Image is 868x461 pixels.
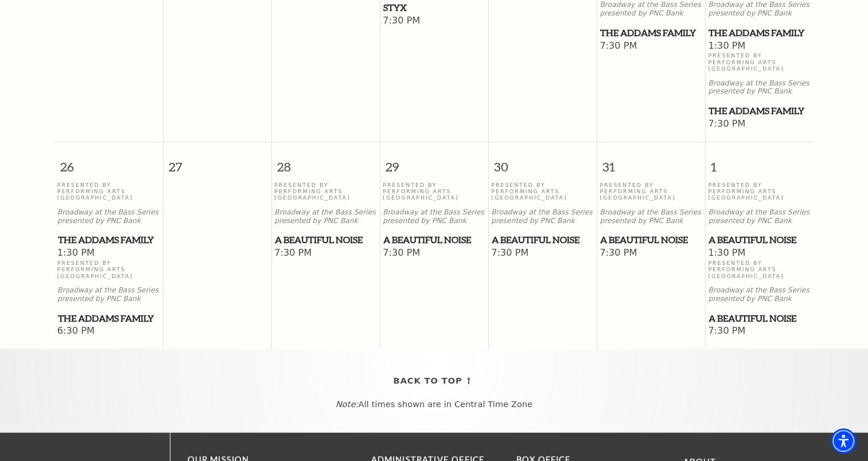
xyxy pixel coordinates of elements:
[706,142,814,182] span: 1
[383,1,485,15] span: Styx
[708,182,811,201] p: Presented By Performing Arts [GEOGRAPHIC_DATA]
[164,142,271,182] span: 27
[383,233,485,247] span: A Beautiful Noise
[597,142,705,182] span: 31
[58,233,159,247] span: The Addams Family
[600,247,702,260] span: 7:30 PM
[57,286,160,303] p: Broadway at the Bass Series presented by PNC Bank
[394,374,462,388] span: Back To Top
[336,400,359,409] em: Note:
[708,1,811,18] p: Broadway at the Bass Series presented by PNC Bank
[709,26,810,40] span: The Addams Family
[708,52,811,72] p: Presented By Performing Arts [GEOGRAPHIC_DATA]
[383,247,485,260] span: 7:30 PM
[600,26,702,40] span: The Addams Family
[57,247,160,260] span: 1:30 PM
[709,311,810,326] span: A Beautiful Noise
[11,400,857,409] p: All times shown are in Central Time Zone
[383,182,485,201] p: Presented By Performing Arts [GEOGRAPHIC_DATA]
[600,40,702,53] span: 7:30 PM
[708,260,811,279] p: Presented By Performing Arts [GEOGRAPHIC_DATA]
[491,247,594,260] span: 7:30 PM
[708,286,811,303] p: Broadway at the Bass Series presented by PNC Bank
[57,325,160,338] span: 6:30 PM
[274,247,377,260] span: 7:30 PM
[57,208,160,225] p: Broadway at the Bass Series presented by PNC Bank
[708,247,811,260] span: 1:30 PM
[57,182,160,201] p: Presented By Performing Arts [GEOGRAPHIC_DATA]
[274,208,377,225] p: Broadway at the Bass Series presented by PNC Bank
[708,118,811,131] span: 7:30 PM
[708,79,811,96] p: Broadway at the Bass Series presented by PNC Bank
[57,260,160,279] p: Presented By Performing Arts [GEOGRAPHIC_DATA]
[709,104,810,118] span: The Addams Family
[272,142,380,182] span: 28
[274,182,377,201] p: Presented By Performing Arts [GEOGRAPHIC_DATA]
[708,208,811,225] p: Broadway at the Bass Series presented by PNC Bank
[600,233,702,247] span: A Beautiful Noise
[275,233,376,247] span: A Beautiful Noise
[383,208,485,225] p: Broadway at the Bass Series presented by PNC Bank
[600,182,702,201] p: Presented By Performing Arts [GEOGRAPHIC_DATA]
[708,40,811,53] span: 1:30 PM
[708,325,811,338] span: 7:30 PM
[600,1,702,18] p: Broadway at the Bass Series presented by PNC Bank
[709,233,810,247] span: A Beautiful Noise
[489,142,597,182] span: 30
[58,311,159,326] span: The Addams Family
[383,15,485,28] span: 7:30 PM
[55,142,163,182] span: 26
[491,208,594,225] p: Broadway at the Bass Series presented by PNC Bank
[600,208,702,225] p: Broadway at the Bass Series presented by PNC Bank
[831,428,856,454] div: Accessibility Menu
[380,142,488,182] span: 29
[491,182,594,201] p: Presented By Performing Arts [GEOGRAPHIC_DATA]
[492,233,593,247] span: A Beautiful Noise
